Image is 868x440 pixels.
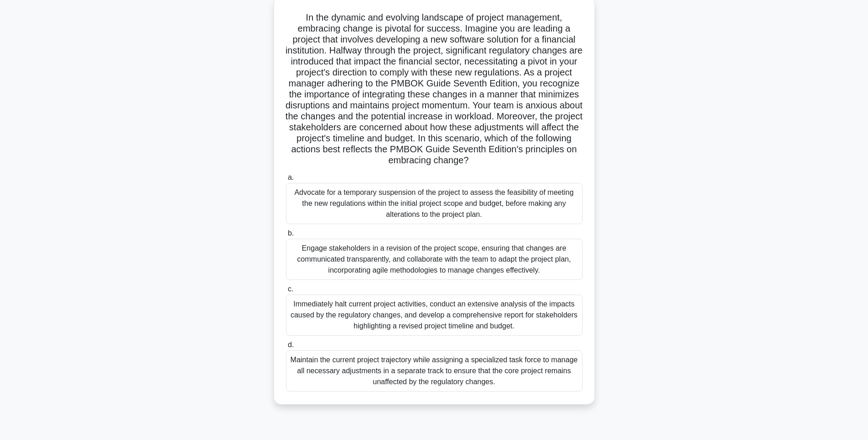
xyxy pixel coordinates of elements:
div: Immediately halt current project activities, conduct an extensive analysis of the impacts caused ... [286,295,582,336]
span: b. [288,229,294,237]
div: Maintain the current project trajectory while assigning a specialized task force to manage all ne... [286,350,582,392]
h5: In the dynamic and evolving landscape of project management, embracing change is pivotal for succ... [285,12,583,166]
div: Advocate for a temporary suspension of the project to assess the feasibility of meeting the new r... [286,183,582,224]
div: Engage stakeholders in a revision of the project scope, ensuring that changes are communicated tr... [286,239,582,280]
span: d. [288,341,294,349]
span: a. [288,173,294,181]
span: c. [288,285,293,293]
